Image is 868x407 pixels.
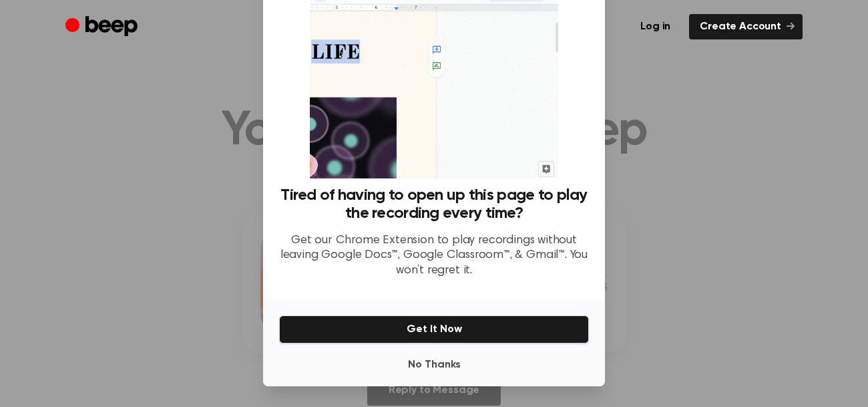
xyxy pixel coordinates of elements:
a: Create Account [689,14,803,39]
h3: Tired of having to open up this page to play the recording every time? [279,186,589,223]
p: Get our Chrome Extension to play recordings without leaving Google Docs™, Google Classroom™, & Gm... [279,233,589,279]
button: No Thanks [279,352,589,378]
button: Get It Now [279,315,589,344]
a: Log in [630,14,681,39]
a: Beep [65,14,141,40]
